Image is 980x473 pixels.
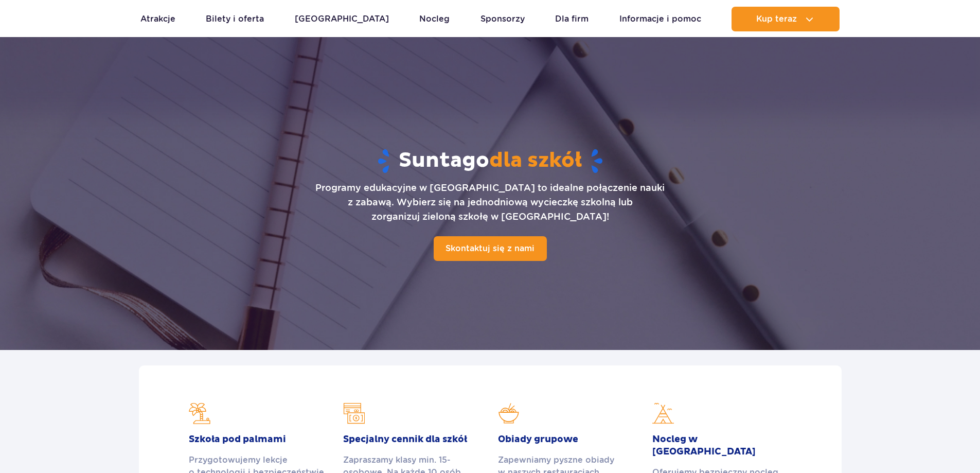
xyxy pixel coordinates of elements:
h2: Specjalny cennik dla szkół [343,433,482,446]
a: [GEOGRAPHIC_DATA] [295,7,389,31]
a: Sponsorzy [480,7,525,31]
a: Skontaktuj się z nami [434,236,547,261]
a: Nocleg [419,7,450,31]
h2: Szkoła pod palmami [189,433,328,446]
h2: Nocleg w [GEOGRAPHIC_DATA] [652,433,791,458]
h2: Obiady grupowe [498,433,637,446]
button: Kup teraz [732,7,840,31]
a: Atrakcje [140,7,175,31]
a: Bilety i oferta [206,7,264,31]
span: Skontaktuj się z nami [446,243,534,253]
span: dla szkół [489,148,582,173]
p: Programy edukacyjne w [GEOGRAPHIC_DATA] to idealne połączenie nauki z zabawą. Wybierz się na jedn... [315,181,665,224]
h1: Suntago [159,148,821,174]
a: Informacje i pomoc [619,7,701,31]
span: Kup teraz [756,14,797,24]
a: Dla firm [555,7,589,31]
